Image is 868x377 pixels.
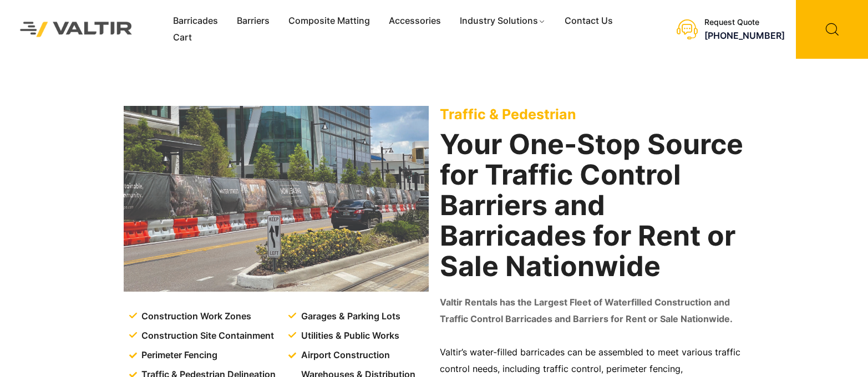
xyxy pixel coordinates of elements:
a: Cart [164,29,201,46]
img: Valtir Rentals [8,10,144,49]
span: Perimeter Fencing [139,347,217,364]
span: Airport Construction [298,347,390,364]
a: Contact Us [555,13,622,29]
p: Traffic & Pedestrian [440,106,745,123]
div: Request Quote [704,18,785,27]
h2: Your One-Stop Source for Traffic Control Barriers and Barricades for Rent or Sale Nationwide [440,129,745,282]
span: Construction Work Zones [139,308,251,325]
p: Valtir Rentals has the Largest Fleet of Waterfilled Construction and Traffic Control Barricades a... [440,294,745,328]
a: Industry Solutions [450,13,555,29]
a: Accessories [379,13,450,29]
a: [PHONE_NUMBER] [704,30,785,41]
span: Construction Site Containment [139,328,274,344]
span: Utilities & Public Works [298,328,399,344]
a: Composite Matting [279,13,379,29]
a: Barricades [164,13,227,29]
a: Barriers [227,13,279,29]
span: Garages & Parking Lots [298,308,400,325]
